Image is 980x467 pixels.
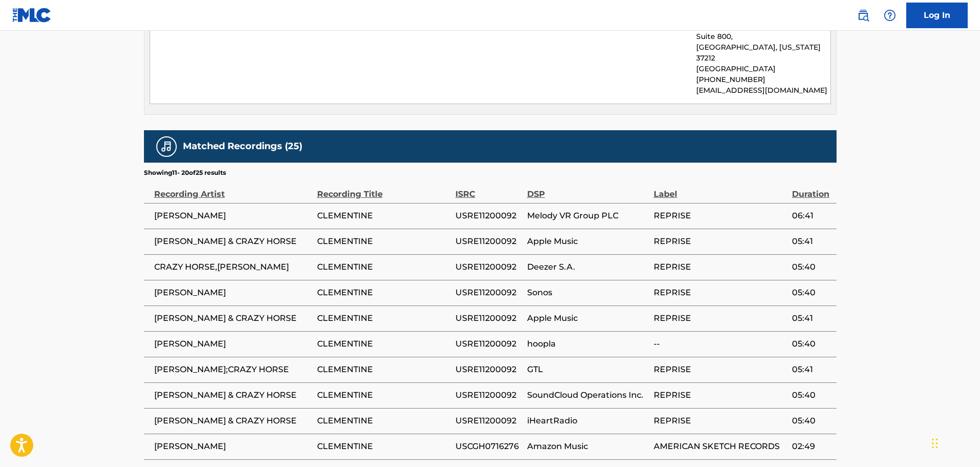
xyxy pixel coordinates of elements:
p: [PHONE_NUMBER] [696,74,830,85]
span: REPRISE [654,261,787,273]
span: USRE11200092 [455,415,522,427]
span: CLEMENTINE [317,287,450,299]
span: -- [654,338,787,350]
span: SoundCloud Operations Inc. [527,389,649,401]
span: iHeartRadio [527,415,649,427]
a: Public Search [853,5,873,26]
div: ISRC [455,177,522,200]
h5: Matched Recordings (25) [183,140,302,152]
img: MLC Logo [12,8,52,23]
p: [EMAIL_ADDRESS][DOMAIN_NAME] [696,85,830,96]
span: USCGH0716276 [455,440,522,453]
span: Deezer S.A. [527,261,649,273]
span: CLEMENTINE [317,261,450,273]
div: Help [880,5,900,26]
span: REPRISE [654,210,787,222]
span: CRAZY HORSE,[PERSON_NAME] [154,261,312,273]
span: CLEMENTINE [317,312,450,324]
span: USRE11200092 [455,312,522,324]
span: Sonos [527,287,649,299]
span: CLEMENTINE [317,440,450,453]
span: CLEMENTINE [317,338,450,350]
span: GTL [527,363,649,376]
span: REPRISE [654,312,787,324]
img: search [857,9,869,22]
span: REPRISE [654,287,787,299]
span: CLEMENTINE [317,363,450,376]
span: CLEMENTINE [317,210,450,222]
div: Recording Artist [154,177,312,200]
span: REPRISE [654,363,787,376]
span: Amazon Music [527,440,649,453]
span: 05:40 [792,287,831,299]
span: [PERSON_NAME] & CRAZY HORSE [154,389,312,401]
span: USRE11200092 [455,287,522,299]
div: Duration [792,177,831,200]
span: USRE11200092 [455,210,522,222]
span: 05:41 [792,312,831,324]
img: Matched Recordings [160,140,173,153]
span: CLEMENTINE [317,415,450,427]
span: [PERSON_NAME] [154,338,312,350]
span: Apple Music [527,312,649,324]
span: Apple Music [527,235,649,248]
span: 06:41 [792,210,831,222]
img: help [884,9,896,22]
span: hoopla [527,338,649,350]
div: Drag [932,428,938,459]
span: 05:40 [792,261,831,273]
span: 05:40 [792,389,831,401]
p: [GEOGRAPHIC_DATA] [696,64,830,74]
span: USRE11200092 [455,363,522,376]
span: REPRISE [654,415,787,427]
span: REPRISE [654,235,787,248]
span: [PERSON_NAME] [154,440,312,453]
span: [PERSON_NAME] & CRAZY HORSE [154,415,312,427]
span: USRE11200092 [455,235,522,248]
span: [PERSON_NAME] & CRAZY HORSE [154,312,312,324]
div: Label [654,177,787,200]
span: AMERICAN SKETCH RECORDS [654,440,787,453]
span: [PERSON_NAME] [154,210,312,222]
span: 05:40 [792,415,831,427]
span: [PERSON_NAME] & CRAZY HORSE [154,235,312,248]
p: [GEOGRAPHIC_DATA], [US_STATE] 37212 [696,42,830,64]
iframe: Chat Widget [929,418,980,467]
span: 05:40 [792,338,831,350]
span: 05:41 [792,235,831,248]
p: [STREET_ADDRESS] South , Unit Suite 800, [696,21,830,42]
span: [PERSON_NAME] [154,287,312,299]
span: Melody VR Group PLC [527,210,649,222]
span: CLEMENTINE [317,389,450,401]
div: Recording Title [317,177,450,200]
span: USRE11200092 [455,389,522,401]
span: 05:41 [792,363,831,376]
div: DSP [527,177,649,200]
span: USRE11200092 [455,338,522,350]
a: Log In [906,3,968,28]
span: REPRISE [654,389,787,401]
span: 02:49 [792,440,831,453]
span: CLEMENTINE [317,235,450,248]
p: Showing 11 - 20 of 25 results [144,168,226,177]
span: USRE11200092 [455,261,522,273]
span: [PERSON_NAME];CRAZY HORSE [154,363,312,376]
